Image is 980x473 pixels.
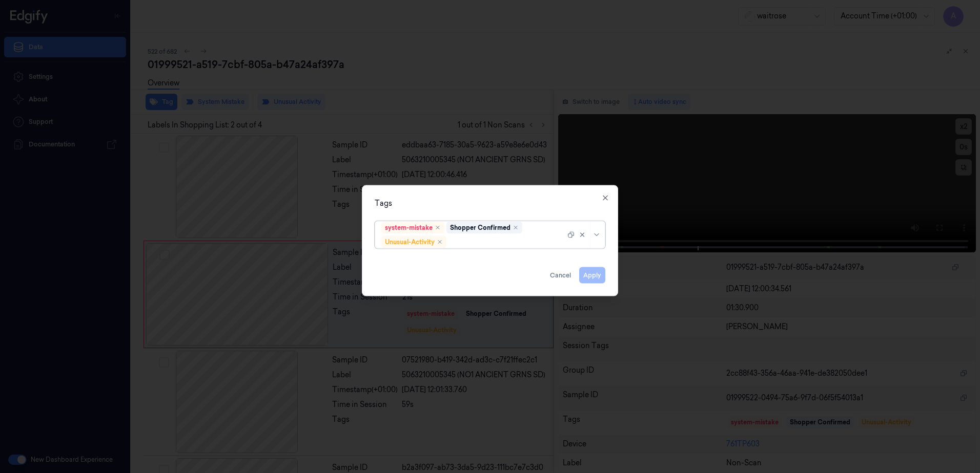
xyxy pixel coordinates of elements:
div: system-mistake [385,223,433,232]
button: Cancel [546,267,575,284]
div: Remove ,system-mistake [435,225,441,231]
div: Shopper Confirmed [450,223,511,232]
div: Remove ,Unusual-Activity [437,239,443,245]
div: Tags [375,198,605,209]
div: Remove ,Shopper Confirmed [513,225,519,231]
div: Unusual-Activity [385,238,435,247]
